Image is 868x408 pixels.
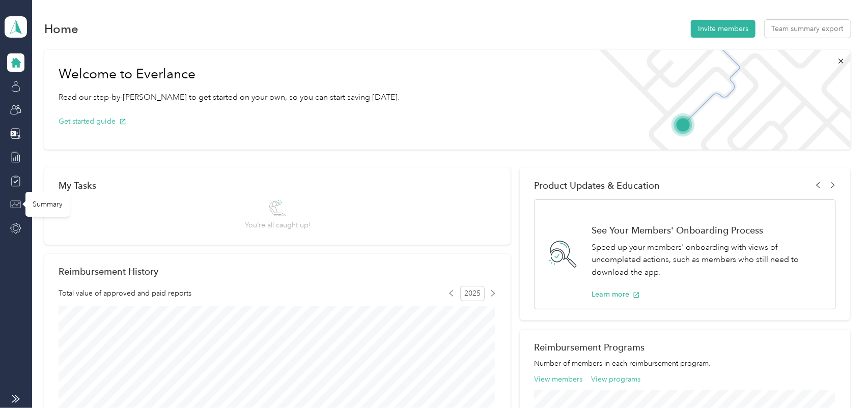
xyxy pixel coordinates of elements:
button: View members [534,374,582,385]
span: 2025 [460,286,485,301]
button: Get started guide [59,116,126,127]
iframe: Everlance-gr Chat Button Frame [811,351,868,408]
span: Product Updates & Education [534,180,660,191]
p: Read our step-by-[PERSON_NAME] to get started on your own, so you can start saving [DATE]. [59,91,400,104]
button: View programs [591,374,640,385]
h2: Reimbursement History [59,266,158,277]
div: My Tasks [59,180,496,191]
p: Number of members in each reimbursement program. [534,358,836,369]
button: Invite members [691,20,755,38]
h1: Home [44,23,78,34]
span: You’re all caught up! [245,220,311,230]
button: Learn more [592,289,640,300]
h2: Reimbursement Programs [534,342,836,353]
img: Welcome to everlance [589,50,850,150]
p: Speed up your members' onboarding with views of uncompleted actions, such as members who still ne... [592,241,825,279]
div: Summary [25,192,70,217]
span: Total value of approved and paid reports [59,288,191,299]
button: Team summary export [765,20,851,38]
h1: See Your Members' Onboarding Process [592,225,825,236]
h1: Welcome to Everlance [59,66,400,82]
